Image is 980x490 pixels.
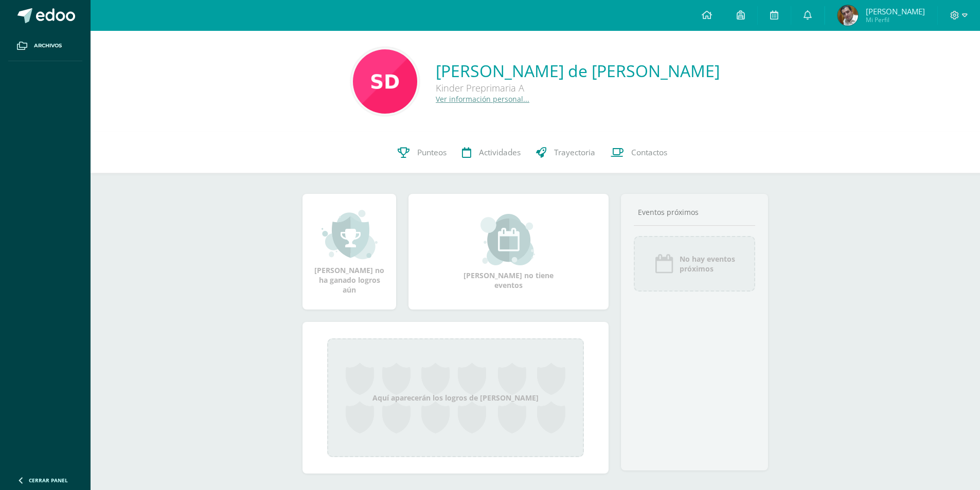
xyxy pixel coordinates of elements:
span: Actividades [479,147,521,158]
img: event_small.png [480,214,537,265]
span: [PERSON_NAME] [866,6,925,16]
a: [PERSON_NAME] de [PERSON_NAME] [436,60,720,82]
img: dc7cc86ab9a50e972f0093e39dbcf57a.png [838,5,858,26]
div: [PERSON_NAME] no ha ganado logros aún [313,209,386,295]
a: Trayectoria [528,132,603,173]
span: Trayectoria [554,147,595,158]
div: Aquí aparecerán los logros de [PERSON_NAME] [327,338,584,457]
img: event_icon.png [654,253,674,274]
span: Cerrar panel [29,477,68,484]
span: No hay eventos próximos [680,254,735,274]
span: Archivos [34,42,62,50]
a: Ver información personal... [436,94,529,104]
a: Actividades [454,132,528,173]
span: Contactos [631,147,667,158]
div: Kinder Preprimaria A [436,82,720,94]
a: Archivos [8,31,82,61]
a: Punteos [390,132,454,173]
span: Punteos [417,147,447,158]
div: Eventos próximos [634,207,755,217]
img: 99629b6c473b2c7c1c9fc39bb0c39730.png [353,49,417,114]
span: Mi Perfil [866,15,925,24]
div: [PERSON_NAME] no tiene eventos [457,214,560,290]
img: achievement_small.png [322,209,378,260]
a: Contactos [603,132,675,173]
